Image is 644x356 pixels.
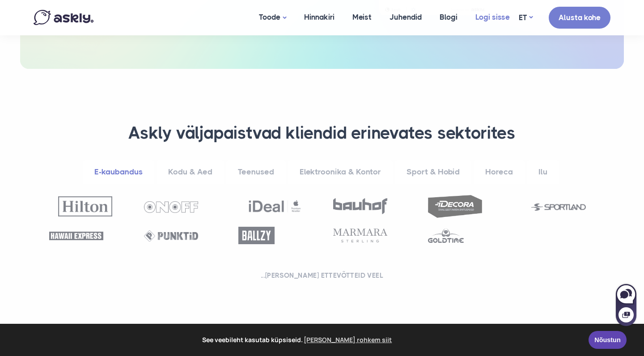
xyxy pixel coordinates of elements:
[13,333,582,347] span: See veebileht kasutab küpsiseid.
[428,228,464,243] img: Goldtime
[157,160,224,184] a: Kodu & Aed
[45,271,599,280] h2: ...[PERSON_NAME] ettevõtteid veel
[333,229,387,242] img: Marmara Sterling
[248,196,302,216] img: Ideal
[34,10,93,25] img: Askly
[144,230,198,242] img: Punktid
[474,160,525,184] a: Horeca
[303,333,394,347] a: learn more about cookies
[83,160,154,184] a: E-kaubandus
[527,160,559,184] a: Ilu
[49,232,103,240] img: Hawaii Express
[144,201,198,213] img: OnOff
[519,11,533,24] a: ET
[333,198,387,214] img: Bauhof
[531,203,585,211] img: Sportland
[238,227,275,244] img: Ballzy
[58,196,112,216] img: Hilton
[589,331,627,349] a: Nõustun
[226,160,286,184] a: Teenused
[395,160,471,184] a: Sport & Hobid
[45,123,599,144] h3: Askly väljapaistvad kliendid erinevates sektorites
[615,282,637,327] iframe: Askly chat
[549,7,610,29] a: Alusta kohe
[288,160,393,184] a: Elektroonika & Kontor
